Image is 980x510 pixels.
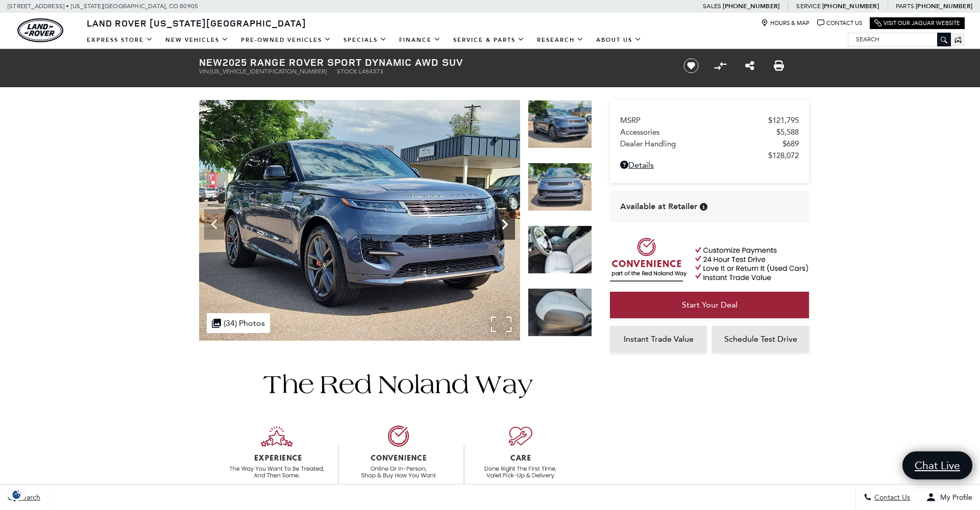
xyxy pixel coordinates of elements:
a: Visit Our Jaguar Website [874,19,960,27]
a: New Vehicles [159,31,235,49]
a: Dealer Handling $689 [620,139,799,148]
a: Print this New 2025 Range Rover Sport Dynamic AWD SUV [774,60,784,72]
img: New 2025 Varesine Blue Land Rover Dynamic image 14 [199,100,520,341]
span: $121,795 [768,116,799,125]
a: [STREET_ADDRESS] • [US_STATE][GEOGRAPHIC_DATA], CO 80905 [8,3,198,10]
a: Share this New 2025 Range Rover Sport Dynamic AWD SUV [745,60,754,72]
button: Save vehicle [680,58,702,74]
strong: New [199,55,223,69]
div: (34) Photos [207,313,270,333]
a: Pre-Owned Vehicles [235,31,337,49]
span: Dealer Handling [620,139,782,148]
button: Open user profile menu [918,484,980,510]
a: $128,072 [620,151,799,160]
a: MSRP $121,795 [620,116,799,125]
img: Opt-Out Icon [5,489,29,500]
div: Previous [204,209,225,240]
a: Start Your Deal [610,292,809,318]
a: Service & Parts [447,31,531,49]
input: Search [848,33,950,45]
a: EXPRESS STORE [81,31,159,49]
span: $5,588 [776,127,799,137]
img: Land Rover [17,18,63,42]
span: L484373 [359,68,383,75]
section: Click to Open Cookie Consent Modal [5,489,29,500]
span: VIN: [199,68,210,75]
span: $128,072 [768,151,799,160]
span: Parts [896,3,914,10]
span: Start Your Deal [682,300,738,310]
a: Instant Trade Value [610,326,707,352]
span: Contact Us [872,493,910,502]
span: MSRP [620,116,768,125]
span: Stock: [337,68,359,75]
a: Details [620,160,799,170]
div: Vehicle is in stock and ready for immediate delivery. Due to demand, availability is subject to c... [700,203,707,211]
span: Instant Trade Value [624,334,694,344]
nav: Main Navigation [81,31,648,49]
a: Schedule Test Drive [712,326,809,352]
span: Service [796,3,820,10]
button: Compare Vehicle [713,58,728,73]
a: [PHONE_NUMBER] [822,2,879,10]
div: Next [495,209,515,240]
span: Chat Live [910,458,965,472]
a: Chat Live [902,451,972,479]
a: [PHONE_NUMBER] [723,2,779,10]
a: Research [531,31,590,49]
a: [PHONE_NUMBER] [916,2,972,10]
a: Contact Us [817,19,862,27]
img: New 2025 Varesine Blue Land Rover Dynamic image 15 [528,163,592,211]
span: Land Rover [US_STATE][GEOGRAPHIC_DATA] [87,17,306,29]
a: Land Rover [US_STATE][GEOGRAPHIC_DATA] [81,17,312,29]
a: land-rover [17,18,63,42]
a: Specials [337,31,393,49]
a: Hours & Map [761,19,810,27]
img: New 2025 Varesine Blue Land Rover Dynamic image 14 [528,100,592,148]
a: About Us [590,31,648,49]
span: Accessories [620,127,776,137]
a: Accessories $5,588 [620,127,799,137]
img: New 2025 Varesine Blue Land Rover Dynamic image 17 [528,288,592,337]
span: Available at Retailer [620,201,697,212]
a: Finance [393,31,447,49]
span: My Profile [936,493,972,502]
h1: 2025 Range Rover Sport Dynamic AWD SUV [199,57,666,68]
span: $689 [782,139,799,148]
img: New 2025 Varesine Blue Land Rover Dynamic image 16 [528,225,592,274]
span: Sales [703,3,721,10]
span: [US_VEHICLE_IDENTIFICATION_NUMBER] [210,68,327,75]
span: Schedule Test Drive [724,334,797,344]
